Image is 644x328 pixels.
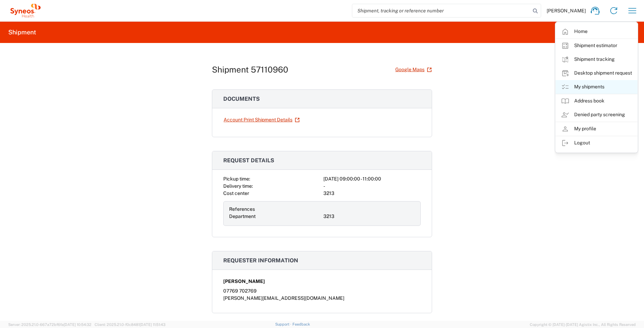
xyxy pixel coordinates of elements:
[95,322,165,327] span: Client: 2025.21.0-f0c8481
[8,322,92,327] span: Server: 2025.21.0-667a72bf6fa
[530,321,636,328] span: Copyright © [DATE]-[DATE] Agistix Inc., All Rights Reserved
[556,66,637,80] a: Desktop shipment request
[352,4,530,17] input: Shipment, tracking or reference number
[323,190,421,197] div: 3213
[229,206,255,212] span: References
[323,213,415,220] div: 3213
[223,295,421,302] div: [PERSON_NAME][EMAIL_ADDRESS][DOMAIN_NAME]
[556,53,637,66] a: Shipment tracking
[556,39,637,53] a: Shipment estimator
[395,64,432,76] a: Google Maps
[556,108,637,122] a: Denied party screening
[140,322,165,327] span: [DATE] 11:51:43
[223,287,421,295] div: 07769 702769
[223,157,274,164] span: Request details
[223,176,250,182] span: Pickup time:
[275,322,292,326] a: Support
[556,80,637,94] a: My shipments
[556,94,637,108] a: Address book
[229,213,321,220] div: Department
[223,96,260,102] span: Documents
[223,183,253,189] span: Delivery time:
[556,122,637,136] a: My profile
[556,136,637,150] a: Logout
[8,28,36,36] h2: Shipment
[223,257,298,264] span: Requester information
[292,322,310,326] a: Feedback
[212,65,288,75] h1: Shipment 57110960
[223,278,265,285] span: [PERSON_NAME]
[323,175,421,183] div: [DATE] 09:00:00 - 11:00:00
[64,322,92,327] span: [DATE] 10:54:32
[223,114,300,126] a: Account Print Shipment Details
[323,183,421,190] div: -
[547,8,586,14] span: [PERSON_NAME]
[556,25,637,39] a: Home
[223,190,249,196] span: Cost center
